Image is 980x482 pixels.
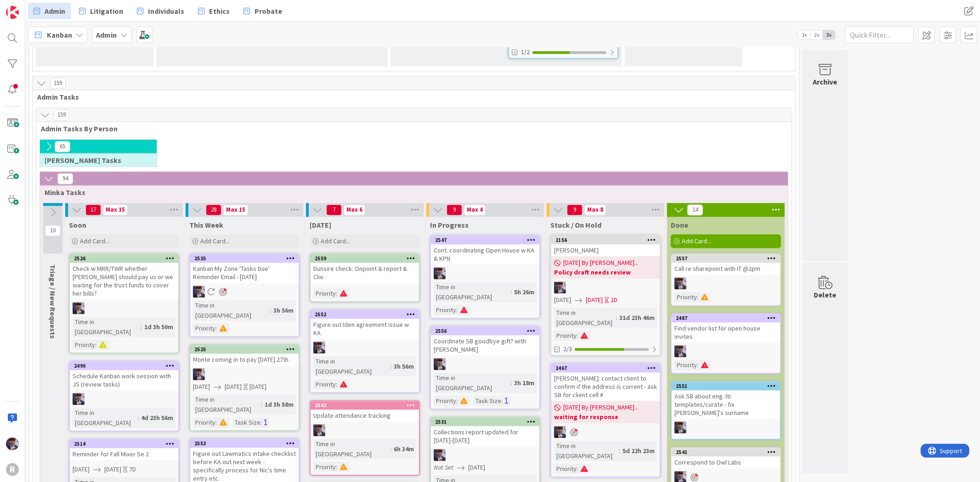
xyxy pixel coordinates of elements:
[672,390,780,419] div: Ask SB about eng. ltr. templates/curate - fix [PERSON_NAME]'s surname
[551,281,660,293] div: ML
[554,464,577,474] div: Priority
[315,255,419,262] div: 2559
[586,295,603,305] span: [DATE]
[311,254,419,263] div: 2559
[434,305,456,315] div: Priority
[193,3,235,19] a: Ethics
[336,462,337,472] span: :
[554,295,571,305] span: [DATE]
[674,292,697,302] div: Priority
[311,310,419,319] div: 2552
[473,396,501,406] div: Task Size
[620,446,657,456] div: 5d 22h 23m
[45,156,145,165] span: Kelly Tasks
[45,188,776,197] span: Minka Tasks
[69,361,179,432] a: 2490Schedule Kanban work session with JS (review tasks)MLTime in [GEOGRAPHIC_DATA]:4d 23h 56m
[674,421,686,433] img: ML
[551,236,660,256] div: 2156[PERSON_NAME]
[310,309,420,393] a: 2552Figure out Iden agreement issue w KAMLTime in [GEOGRAPHIC_DATA]:3h 56mPriority:
[431,418,539,426] div: 2531
[577,331,578,341] span: :
[190,345,299,353] div: 2525
[271,305,296,315] div: 3h 56m
[96,30,117,39] b: Admin
[674,360,697,370] div: Priority
[346,207,363,212] div: Max 6
[41,124,780,133] span: Admin Tasks By Person
[148,6,184,17] span: Individuals
[674,345,686,357] img: ML
[206,204,221,215] span: 28
[577,464,578,474] span: :
[37,92,784,101] span: Admin Tasks
[687,204,703,215] span: 14
[447,204,462,215] span: 9
[45,6,65,17] span: Admin
[19,1,42,12] span: Support
[311,401,419,409] div: 2542
[550,220,601,230] span: Stuck / On Hold
[70,440,178,460] div: 2514Reminder for Fall Mixer Se 2
[313,462,336,472] div: Priority
[70,393,178,405] div: ML
[74,255,178,262] div: 2526
[313,288,336,298] div: Priority
[326,204,342,215] span: 7
[431,244,539,264] div: Cont. coordinating Open House w KA & KPN
[823,30,835,39] span: 3x
[190,353,299,365] div: Monte coming in to pay [DATE] 27th
[551,364,660,401] div: 2467[PERSON_NAME]: contact client to confirm if the address is current - ask SB for client cell #
[80,237,109,245] span: Add Card...
[131,3,190,19] a: Individuals
[315,311,419,318] div: 2552
[226,207,245,212] div: Max 15
[435,328,539,334] div: 2556
[813,76,838,87] div: Archive
[554,331,577,341] div: Priority
[810,30,823,39] span: 2x
[434,373,510,393] div: Time in [GEOGRAPHIC_DATA]
[194,346,299,353] div: 2525
[555,237,660,243] div: 2156
[672,263,780,275] div: Call re sharepoint with IT @2pm
[672,448,780,468] div: 2541Correspond to Owl Labs
[845,27,914,43] input: Quick Filter...
[431,327,539,355] div: 2556Coordinate SB goodbye gift? with [PERSON_NAME]
[313,439,390,459] div: Time in [GEOGRAPHIC_DATA]
[554,412,657,421] b: waiting for response
[70,370,178,390] div: Schedule Kanban work session with JS (review tasks)
[697,360,698,370] span: :
[255,6,282,17] span: Probate
[434,396,456,406] div: Priority
[70,254,178,299] div: 2526Check w MRR/TWR whether [PERSON_NAME] should pay us or we waiting for the trust funds to cove...
[70,448,178,460] div: Reminder for Fall Mixer Se 2
[215,323,217,333] span: :
[676,449,780,455] div: 2541
[672,421,780,433] div: ML
[551,244,660,256] div: [PERSON_NAME]
[190,345,299,365] div: 2525Monte coming in to pay [DATE] 27th
[90,6,123,17] span: Litigation
[431,267,539,279] div: ML
[671,381,781,440] a: 2551Ask SB about eng. ltr. templates/curate - fix [PERSON_NAME]'s surnameML
[315,402,419,409] div: 2542
[313,379,336,389] div: Priority
[521,47,530,57] span: 1/2
[554,281,566,293] img: ML
[587,207,603,212] div: Max 8
[672,448,780,456] div: 2541
[501,396,503,406] span: :
[554,426,566,438] img: ML
[563,403,639,412] span: [DATE] By [PERSON_NAME]...
[434,282,510,302] div: Time in [GEOGRAPHIC_DATA]
[510,287,512,297] span: :
[554,308,616,328] div: Time in [GEOGRAPHIC_DATA]
[554,441,619,461] div: Time in [GEOGRAPHIC_DATA]
[311,401,419,421] div: 2542Update attendance tracking
[47,29,72,40] span: Kanban
[310,400,420,476] a: 2542Update attendance trackingMLTime in [GEOGRAPHIC_DATA]:6h 34mPriority:
[190,254,299,283] div: 2535Kanban My Zone 'Tasks Due' Reminder Email - [DATE]
[137,413,139,423] span: :
[676,315,780,321] div: 2487
[69,253,179,353] a: 2526Check w MRR/TWR whether [PERSON_NAME] should pay us or we waiting for the trust funds to cove...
